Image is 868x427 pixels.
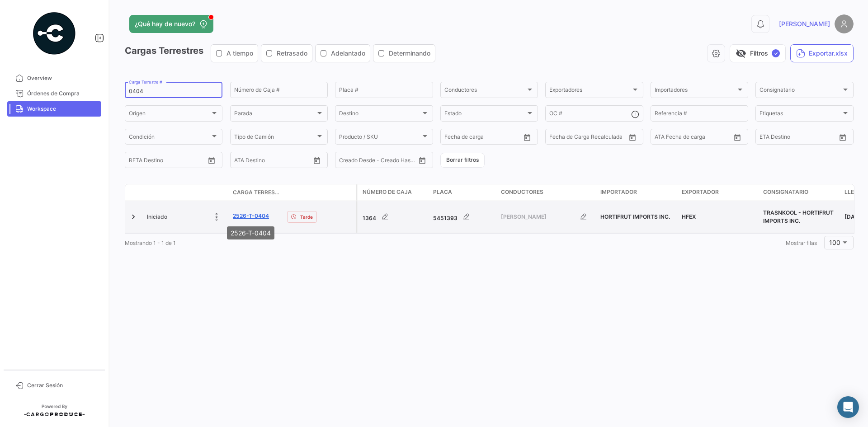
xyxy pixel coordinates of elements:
datatable-header-cell: Delay Status [283,189,356,196]
span: Mostrar filas [786,239,817,246]
datatable-header-cell: Placa [429,184,497,201]
input: ATA Desde [655,135,682,141]
span: Tipo de Camión [234,135,316,141]
span: Placa [433,188,452,196]
button: Retrasado [261,45,312,62]
a: Workspace [7,101,101,117]
span: Adelantado [331,49,365,58]
datatable-header-cell: Consignatario [759,184,841,201]
span: Destino [339,112,420,118]
span: HFEX [682,213,696,220]
input: Hasta [151,158,188,164]
span: Consignatario [763,188,808,196]
datatable-header-cell: Estado [143,189,229,196]
span: Producto / SKU [339,135,420,141]
span: Parada [234,112,316,118]
button: visibility_offFiltros✓ [730,44,786,62]
a: Overview [7,70,101,86]
div: 2526-T-0404 [227,226,274,239]
span: Consignatario [759,88,841,94]
span: ✓ [772,49,780,57]
input: Hasta [467,135,503,141]
span: [PERSON_NAME] [501,213,575,221]
datatable-header-cell: Conductores [497,184,597,201]
button: Open calendar [205,154,218,167]
span: Origen [129,112,210,118]
span: Órdenes de Compra [27,89,98,98]
input: ATA Hasta [689,135,725,141]
img: powered-by.png [32,11,77,56]
button: ¿Qué hay de nuevo? [129,15,213,33]
input: ATA Hasta [268,158,304,164]
span: Importadores [655,88,736,94]
span: HORTIFRUT IMPORTS INC. [600,213,670,220]
span: Iniciado [147,213,167,221]
button: A tiempo [211,45,258,62]
span: [PERSON_NAME] [779,19,830,28]
datatable-header-cell: Carga Terrestre # [229,185,283,200]
span: Tarde [300,213,313,221]
span: ¿Qué hay de nuevo? [135,19,195,28]
button: Open calendar [626,131,639,144]
button: Open calendar [520,131,534,144]
span: TRASNKOOL - HORTIFRUT IMPORTS INC. [763,209,834,224]
button: Exportar.xlsx [790,44,854,62]
span: Exportador [682,188,719,196]
span: Exportadores [549,88,631,94]
span: Mostrando 1 - 1 de 1 [125,239,176,246]
span: Estado [444,112,526,118]
span: Condición [129,135,210,141]
button: Borrar filtros [440,153,485,168]
input: Desde [129,158,145,164]
a: Expand/Collapse Row [129,212,138,221]
div: 5451393 [433,208,494,226]
span: Overview [27,74,98,82]
span: Etiquetas [759,112,841,118]
h3: Cargas Terrestres [125,44,438,62]
span: Cerrar Sesión [27,381,98,389]
button: Open calendar [310,154,324,167]
input: Creado Hasta [379,158,415,164]
span: visibility_off [736,48,746,59]
a: 2526-T-0404 [233,212,269,220]
input: Hasta [572,135,608,141]
div: Abrir Intercom Messenger [837,396,859,418]
button: Adelantado [316,45,370,62]
datatable-header-cell: Exportador [678,184,759,201]
datatable-header-cell: Número de Caja [357,184,429,201]
span: A tiempo [226,49,253,58]
span: Retrasado [277,49,307,58]
span: Importador [600,188,637,196]
button: Determinando [373,45,435,62]
input: Creado Desde [339,158,373,164]
input: Hasta [782,135,818,141]
button: Open calendar [415,154,429,167]
span: Workspace [27,105,98,113]
input: ATA Desde [234,158,262,164]
img: placeholder-user.png [835,14,854,33]
a: Órdenes de Compra [7,86,101,101]
span: Conductores [501,188,543,196]
span: 100 [829,239,840,246]
datatable-header-cell: Importador [597,184,678,201]
span: Carga Terrestre # [233,188,280,197]
span: Conductores [444,88,526,94]
input: Desde [759,135,776,141]
div: 1364 [363,208,426,226]
input: Desde [444,135,461,141]
span: Número de Caja [363,188,412,196]
input: Desde [549,135,566,141]
button: Open calendar [836,131,849,144]
span: Determinando [389,49,430,58]
button: Open calendar [731,131,744,144]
